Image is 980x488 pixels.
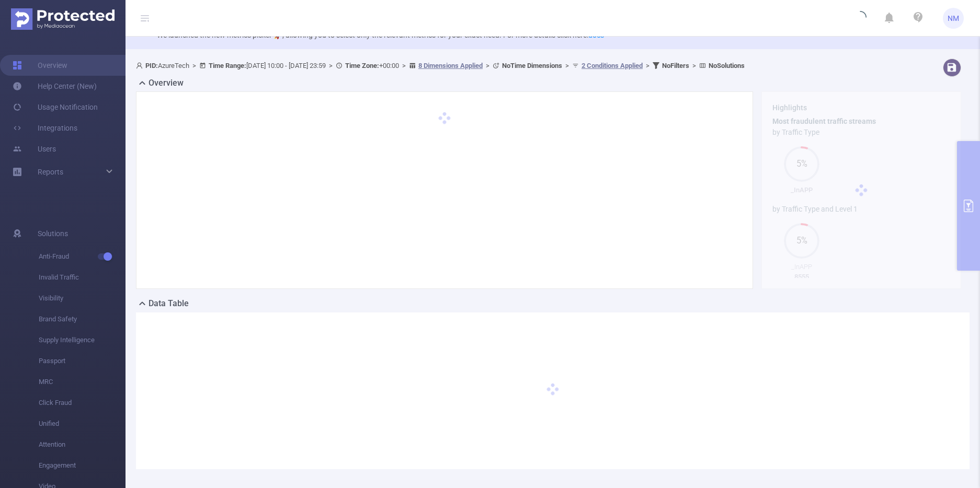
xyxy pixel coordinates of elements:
[149,77,184,89] h2: Overview
[39,288,126,309] span: Visibility
[326,62,336,69] span: >
[145,62,158,69] b: PID:
[948,8,959,29] span: NM
[582,62,643,69] u: 2 Conditions Applied
[562,62,572,69] span: >
[39,434,126,455] span: Attention
[39,371,126,392] span: MRC
[418,62,483,69] u: 8 Dimensions Applied
[13,97,98,118] a: Usage Notification
[689,62,699,69] span: >
[39,246,126,267] span: Anti-Fraud
[136,62,145,69] i: icon: user
[39,330,126,351] span: Supply Intelligence
[149,297,189,310] h2: Data Table
[399,62,409,69] span: >
[662,62,689,69] b: No Filters
[11,8,115,30] img: Protected Media
[39,455,126,476] span: Engagement
[502,62,562,69] b: No Time Dimensions
[189,62,199,69] span: >
[39,267,126,288] span: Invalid Traffic
[13,138,56,159] a: Users
[136,62,745,69] span: AzureTech [DATE] 10:00 - [DATE] 23:59 +00:00
[709,62,745,69] b: No Solutions
[39,413,126,434] span: Unified
[13,76,97,97] a: Help Center (New)
[345,62,379,69] b: Time Zone:
[13,55,67,76] a: Overview
[854,11,867,26] i: icon: loading
[38,168,63,176] span: Reports
[483,62,493,69] span: >
[38,161,63,182] a: Reports
[38,223,68,244] span: Solutions
[39,309,126,330] span: Brand Safety
[39,351,126,371] span: Passport
[39,392,126,413] span: Click Fraud
[209,62,246,69] b: Time Range:
[643,62,653,69] span: >
[13,118,77,138] a: Integrations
